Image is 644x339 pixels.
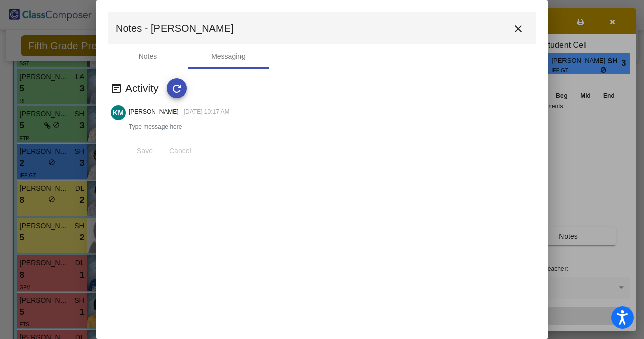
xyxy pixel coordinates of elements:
[110,82,122,94] mat-icon: wysiwyg
[171,83,183,95] mat-icon: refresh
[116,20,234,36] span: Notes - [PERSON_NAME]
[125,82,167,94] h3: Activity
[184,108,230,115] span: [DATE] 10:17 AM
[139,51,157,62] div: Notes
[169,147,191,155] span: Cancel
[512,23,524,35] mat-icon: close
[111,105,126,120] mat-chip-avatar: KM
[211,51,246,62] div: Messaging
[129,107,179,116] p: [PERSON_NAME]
[137,147,153,155] span: Save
